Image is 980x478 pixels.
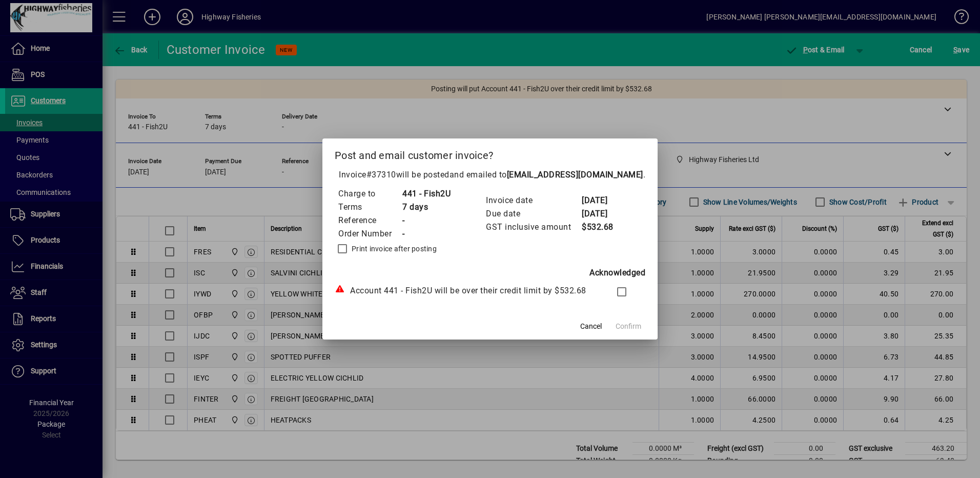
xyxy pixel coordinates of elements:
[335,285,598,297] div: Account 441 - Fish2U will be over their credit limit by $532.68
[575,317,607,335] button: Cancel
[450,170,643,180] span: and emailed to
[581,207,622,221] td: [DATE]
[338,187,402,201] td: Charge to
[507,170,643,180] b: [EMAIL_ADDRESS][DOMAIN_NAME]
[335,169,645,181] p: Invoice will be posted .
[402,187,451,201] td: 441 - Fish2U
[366,170,396,180] span: #37310
[581,194,622,207] td: [DATE]
[338,201,402,214] td: Terms
[350,244,437,254] label: Print invoice after posting
[485,207,581,221] td: Due date
[338,214,402,227] td: Reference
[581,221,622,234] td: $532.68
[485,194,581,207] td: Invoice date
[335,267,645,279] div: Acknowledged
[402,201,451,214] td: 7 days
[322,138,658,168] h2: Post and email customer invoice?
[580,321,602,332] span: Cancel
[402,227,451,241] td: -
[402,214,451,227] td: -
[338,227,402,241] td: Order Number
[485,221,581,234] td: GST inclusive amount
